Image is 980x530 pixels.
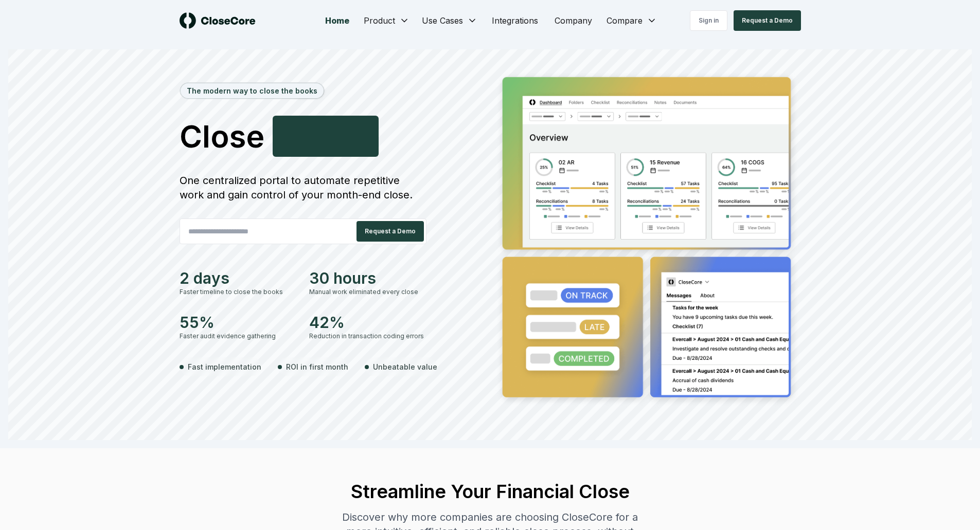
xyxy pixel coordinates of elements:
[180,121,264,152] span: Close
[180,269,297,287] div: 2 days
[309,332,426,341] div: Reduction in transaction coding errors
[333,481,648,502] h2: Streamline Your Financial Close
[180,12,256,29] img: logo
[734,10,801,31] button: Request a Demo
[373,361,437,372] span: Unbeatable value
[180,173,426,202] div: One centralized portal to automate repetitive work and gain control of your month-end close.
[357,221,424,242] button: Request a Demo
[690,10,727,31] a: Sign in
[546,10,600,31] a: Company
[416,10,484,31] button: Use Cases
[188,361,261,372] span: Fast implementation
[180,313,297,332] div: 55%
[180,332,297,341] div: Faster audit evidence gathering
[180,287,297,297] div: Faster timeline to close the books
[309,287,426,297] div: Manual work eliminated every close
[600,10,663,31] button: Compare
[309,313,426,332] div: 42%
[181,83,324,98] div: The modern way to close the books
[607,14,643,27] span: Compare
[286,361,348,372] span: ROI in first month
[358,10,416,31] button: Product
[317,10,358,31] a: Home
[422,14,463,27] span: Use Cases
[484,10,546,31] a: Integrations
[309,269,426,287] div: 30 hours
[494,70,801,408] img: Jumbotron
[364,14,395,27] span: Product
